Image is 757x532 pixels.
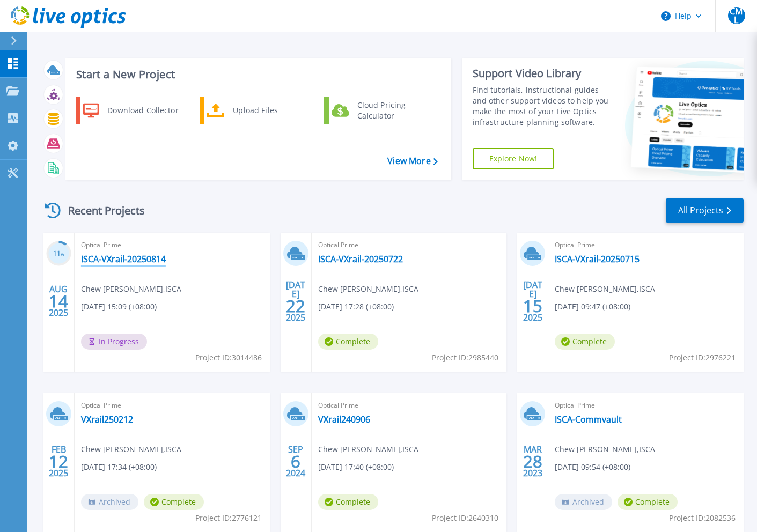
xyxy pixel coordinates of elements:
[81,283,181,295] span: Chew [PERSON_NAME] , ISCA
[318,254,403,264] a: ISCA-VXrail-20250722
[81,461,157,473] span: [DATE] 17:34 (+08:00)
[555,334,615,350] span: Complete
[81,444,181,455] span: Chew [PERSON_NAME] , ISCA
[728,7,745,24] span: CML
[473,85,613,128] div: Find tutorials, instructional guides and other support videos to help you make the most of your L...
[285,442,306,481] div: SEP 2024
[555,461,630,473] span: [DATE] 09:54 (+08:00)
[318,444,418,455] span: Chew [PERSON_NAME] , ISCA
[473,66,613,80] div: Support Video Library
[81,254,166,264] a: ISCA-VXrail-20250814
[318,461,394,473] span: [DATE] 17:40 (+08:00)
[555,254,640,264] a: ISCA-VXrail-20250715
[318,414,370,425] a: VXrail240906
[666,198,744,223] a: All Projects
[46,248,71,260] h3: 11
[618,494,678,510] span: Complete
[523,442,543,481] div: MAR 2023
[669,512,736,524] span: Project ID: 2082536
[387,156,437,166] a: View More
[555,239,737,251] span: Optical Prime
[555,283,655,295] span: Chew [PERSON_NAME] , ISCA
[227,100,307,121] div: Upload Files
[41,197,159,224] div: Recent Projects
[286,301,305,311] span: 22
[523,301,542,311] span: 15
[76,69,437,80] h3: Start a New Project
[555,494,612,510] span: Archived
[144,494,204,510] span: Complete
[555,400,737,411] span: Optical Prime
[352,100,431,121] div: Cloud Pricing Calculator
[324,97,434,124] a: Cloud Pricing Calculator
[285,282,306,321] div: [DATE] 2025
[669,352,736,364] span: Project ID: 2976221
[473,148,554,169] a: Explore Now!
[81,494,138,510] span: Archived
[555,414,622,425] a: ISCA-Commvault
[81,414,133,425] a: VXrail250212
[318,334,378,350] span: Complete
[81,400,263,411] span: Optical Prime
[81,334,147,350] span: In Progress
[49,457,68,466] span: 12
[432,512,498,524] span: Project ID: 2640310
[49,297,68,306] span: 14
[318,400,501,411] span: Optical Prime
[555,301,630,313] span: [DATE] 09:47 (+08:00)
[102,100,183,121] div: Download Collector
[318,301,394,313] span: [DATE] 17:28 (+08:00)
[200,97,310,124] a: Upload Files
[48,282,69,321] div: AUG 2025
[48,442,69,481] div: FEB 2025
[81,301,157,313] span: [DATE] 15:09 (+08:00)
[432,352,498,364] span: Project ID: 2985440
[523,457,542,466] span: 28
[291,457,300,466] span: 6
[318,494,378,510] span: Complete
[195,352,262,364] span: Project ID: 3014486
[81,239,263,251] span: Optical Prime
[195,512,262,524] span: Project ID: 2776121
[523,282,543,321] div: [DATE] 2025
[76,97,186,124] a: Download Collector
[318,239,501,251] span: Optical Prime
[61,251,64,257] span: %
[318,283,418,295] span: Chew [PERSON_NAME] , ISCA
[555,444,655,455] span: Chew [PERSON_NAME] , ISCA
